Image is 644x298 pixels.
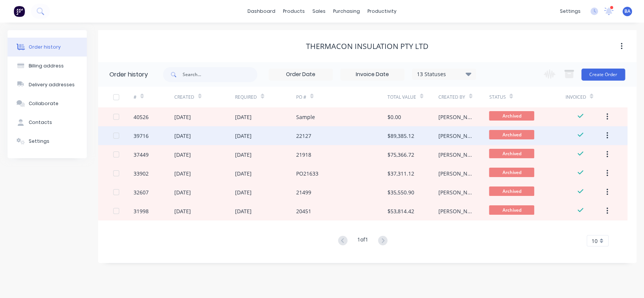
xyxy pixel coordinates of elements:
div: Billing address [29,63,64,69]
div: 21918 [296,151,311,159]
div: PO # [296,94,306,101]
button: Delivery addresses [8,75,87,94]
div: [PERSON_NAME] [438,207,474,215]
img: Factory [14,6,25,17]
div: 13 Statuses [412,70,476,78]
div: Invoiced [565,94,586,101]
div: [PERSON_NAME] [438,113,474,121]
span: BA [624,8,630,15]
button: Contacts [8,113,87,132]
div: [DATE] [235,151,252,159]
div: 39716 [134,132,149,140]
span: Archived [489,149,534,158]
div: 1 of 1 [357,235,368,246]
div: $53,814.42 [387,207,414,215]
div: Total Value [387,94,416,101]
div: [PERSON_NAME] [438,170,474,177]
div: Settings [29,138,49,145]
input: Invoice Date [341,69,404,80]
input: Order Date [269,69,332,80]
div: Collaborate [29,100,58,107]
div: Status [489,94,506,101]
div: Invoiced [565,87,606,107]
div: 32607 [134,188,149,196]
div: [DATE] [174,188,191,196]
div: $89,385.12 [387,132,414,140]
button: Order history [8,38,87,57]
a: dashboard [244,6,279,17]
div: PO # [296,87,387,107]
div: Required [235,87,296,107]
div: PO21633 [296,170,318,177]
div: Created [174,94,194,101]
div: # [134,94,137,101]
div: # [134,87,174,107]
span: Archived [489,130,534,139]
div: Required [235,94,257,101]
div: Sample [296,113,315,121]
div: [DATE] [174,132,191,140]
div: 33902 [134,170,149,177]
div: Total Value [387,87,438,107]
div: Created [174,87,235,107]
span: Archived [489,111,534,121]
button: Create Order [581,69,625,81]
button: Billing address [8,57,87,75]
div: 37449 [134,151,149,159]
button: Collaborate [8,94,87,113]
div: 21499 [296,188,311,196]
div: Created By [438,87,489,107]
div: purchasing [329,6,364,17]
div: Order history [109,70,148,79]
div: [DATE] [174,207,191,215]
div: 31998 [134,207,149,215]
div: Created By [438,94,465,101]
span: Archived [489,168,534,177]
div: products [279,6,309,17]
div: Order history [29,44,61,50]
div: 20451 [296,207,311,215]
span: Archived [489,186,534,196]
div: productivity [364,6,400,17]
div: [PERSON_NAME] [438,132,474,140]
div: [DATE] [235,207,252,215]
div: [DATE] [174,170,191,177]
div: [DATE] [235,132,252,140]
div: Thermacon Insulation Pty Ltd [306,42,429,51]
div: [DATE] [235,170,252,177]
div: $37,311.12 [387,170,414,177]
div: [DATE] [235,188,252,196]
div: 40526 [134,113,149,121]
div: Contacts [29,119,52,126]
div: settings [556,6,584,17]
div: [DATE] [174,151,191,159]
div: [PERSON_NAME] [438,151,474,159]
span: Archived [489,205,534,215]
button: Settings [8,132,87,151]
div: [DATE] [174,113,191,121]
div: sales [309,6,329,17]
div: $0.00 [387,113,401,121]
div: $75,366.72 [387,151,414,159]
input: Search... [183,67,257,82]
div: $35,550.90 [387,188,414,196]
div: [PERSON_NAME] [438,188,474,196]
span: 10 [592,237,598,245]
div: 22127 [296,132,311,140]
div: Delivery addresses [29,81,75,88]
div: [DATE] [235,113,252,121]
div: Status [489,87,565,107]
